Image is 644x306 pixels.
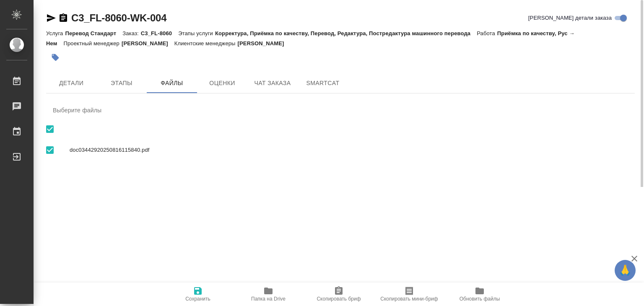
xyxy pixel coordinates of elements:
div: doc03442920250816115840.pdf [46,138,635,162]
button: Добавить тэг [46,48,65,67]
span: Оценки [202,78,242,88]
p: Услуга [46,30,65,36]
p: Этапы услуги [178,30,215,36]
button: 🙏 [615,260,636,281]
p: Проектный менеджер [63,40,121,47]
p: Корректура, Приёмка по качеству, Перевод, Редактура, Постредактура машинного перевода [215,30,477,36]
p: Заказ: [122,30,140,36]
span: Детали [51,78,91,88]
span: [PERSON_NAME] детали заказа [528,14,612,22]
span: Выбрать все вложенные папки [41,141,59,159]
p: C3_FL-8060 [141,30,178,36]
p: Перевод Стандарт [65,30,122,36]
button: Скопировать ссылку [58,13,68,23]
p: [PERSON_NAME] [238,40,291,47]
p: Клиентские менеджеры [174,40,238,47]
p: [PERSON_NAME] [122,40,174,47]
div: Выберите файлы [46,100,635,120]
span: 🙏 [618,262,632,279]
p: Работа [477,30,497,36]
span: doc03442920250816115840.pdf [70,146,628,154]
button: Скопировать ссылку для ЯМессенджера [46,13,56,23]
span: Чат заказа [252,78,293,88]
span: Этапы [101,78,142,88]
span: Файлы [152,78,192,88]
a: C3_FL-8060-WK-004 [71,12,166,23]
span: SmartCat [303,78,343,88]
